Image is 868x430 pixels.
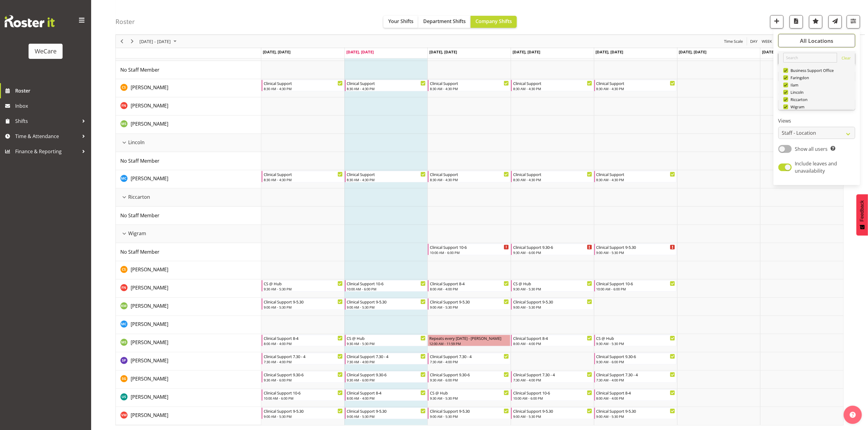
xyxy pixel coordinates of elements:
div: Clinical Support 9-5.30 [513,408,592,414]
div: 9:00 AM - 5:30 PM [264,414,343,419]
span: [PERSON_NAME] [131,175,168,182]
td: Firdous Naqvi resource [116,97,261,116]
div: Firdous Naqvi"s event - Clinical Support 10-6 Begin From Tuesday, September 2, 2025 at 10:00:00 A... [345,280,427,292]
button: September 01 - 07, 2025 [139,38,179,45]
div: Clinical Support 7.30 - 4 [513,371,592,378]
span: Your Shifts [388,18,413,25]
span: Company Shifts [475,18,512,25]
div: Clinical Support 10-6 [596,280,675,286]
div: Mehreen Sardar"s event - Repeats every wednesday - Mehreen Sardar Begin From Wednesday, September... [428,335,510,346]
div: 9:00 AM - 5:30 PM [264,305,343,310]
div: Kishendri Moodley"s event - Clinical Support 9-5.30 Begin From Wednesday, September 3, 2025 at 9:... [428,298,510,310]
span: Finance & Reporting [15,147,79,156]
td: Catherine Stewart resource [116,261,261,279]
div: 10:00 AM - 6:00 PM [347,286,426,291]
div: 8:30 AM - 4:30 PM [347,86,426,91]
div: CS @ Hub [513,280,592,286]
div: Clinical Support 9-5.30 [430,408,509,414]
div: 9:00 AM - 5:30 PM [430,414,509,419]
span: Department Shifts [423,18,466,25]
td: No Staff Member resource [116,243,261,261]
div: CS @ Hub [347,335,426,341]
div: 10:00 AM - 6:00 PM [264,396,343,401]
div: 9:30 AM - 6:00 PM [430,378,509,382]
div: Sabnam Pun"s event - Clinical Support 7.30 - 4 Begin From Tuesday, September 2, 2025 at 7:30:00 A... [345,353,427,364]
div: Clinical Support 9-5.30 [347,299,426,305]
span: Day [750,38,758,45]
button: Timeline Day [749,38,759,45]
span: Feedback [859,200,865,222]
div: No Staff Member"s event - Clinical Support 9.30-6 Begin From Thursday, September 4, 2025 at 9:30:... [511,244,594,255]
span: Time & Attendance [15,132,79,141]
div: Previous [117,35,127,48]
span: Wigram [788,104,805,109]
td: Wigram resource [116,225,261,243]
div: Kishendri Moodley"s event - Clinical Support 9-5.30 Begin From Thursday, September 4, 2025 at 9:0... [511,298,594,310]
input: Search [783,53,837,63]
span: [DATE], [DATE] [346,49,374,55]
div: Udani Senanayake"s event - Clinical Support 8-4 Begin From Friday, September 5, 2025 at 8:00:00 A... [594,389,677,401]
div: Clinical Support 10-6 [264,390,343,396]
div: Clinical Support 9.30-6 [347,371,426,378]
div: Clinical Support [430,171,509,177]
a: [PERSON_NAME] [131,102,168,109]
div: Clinical Support 9.30-6 [596,353,675,359]
td: No Staff Member resource [116,61,261,79]
span: Wigram [128,230,146,237]
div: Clinical Support 8-4 [596,390,675,396]
button: Time Scale [723,38,744,45]
div: 9:00 AM - 5:30 PM [347,305,426,310]
div: 8:30 AM - 4:30 PM [513,177,592,182]
div: Clinical Support 7.30 - 4 [264,353,343,359]
div: Clinical Support 9-5.30 [430,299,509,305]
button: Add a new shift [770,15,784,29]
div: Clinical Support 9-5.30 [596,244,675,250]
td: Catherine Stewart resource [116,79,261,97]
span: Roster [15,86,88,95]
div: 10:00 AM - 6:00 PM [513,396,592,401]
div: Clinical Support [513,80,592,86]
div: 10:00 AM - 6:00 PM [596,286,675,291]
div: Mary Childs"s event - Clinical Support Begin From Thursday, September 4, 2025 at 8:30:00 AM GMT+1... [511,171,594,182]
div: Viktoriia Molchanova"s event - Clinical Support 9-5.30 Begin From Tuesday, September 2, 2025 at 9... [345,408,427,419]
div: 9:30 AM - 6:00 PM [596,359,675,364]
span: Include leaves and unavailability [795,160,837,174]
span: [PERSON_NAME] [131,412,168,418]
div: Catherine Stewart"s event - Clinical Support Begin From Friday, September 5, 2025 at 8:30:00 AM G... [594,80,677,91]
span: [PERSON_NAME] [131,394,168,400]
div: Clinical Support 9-5.30 [347,408,426,414]
span: [DATE], [DATE] [679,49,707,55]
a: [PERSON_NAME] [131,284,168,291]
a: [PERSON_NAME] [131,302,168,310]
span: Riccarton [788,97,808,102]
td: Udani Senanayake resource [116,389,261,407]
a: [PERSON_NAME] [131,320,168,328]
button: Feedback - Show survey [856,194,868,235]
div: 9:30 AM - 5:30 PM [596,341,675,346]
div: Clinical Support 9.30-6 [430,371,509,378]
span: No Staff Member [120,212,160,219]
a: No Staff Member [120,157,160,164]
div: 9:00 AM - 5:30 PM [347,414,426,419]
div: Clinical Support [264,80,343,86]
span: No Staff Member [120,249,160,255]
a: [PERSON_NAME] [131,339,168,346]
a: No Staff Member [120,248,160,256]
div: Clinical Support [264,171,343,177]
button: Company Shifts [471,16,517,28]
td: Kishendri Moodley resource [116,298,261,316]
div: CS @ Hub [430,390,509,396]
div: Sanjita Gurung"s event - Clinical Support 7.30 - 4 Begin From Thursday, September 4, 2025 at 7:30... [511,371,594,383]
div: Mary Childs"s event - Clinical Support Begin From Tuesday, September 2, 2025 at 8:30:00 AM GMT+12... [345,171,427,182]
div: Clinical Support 9-5.30 [264,408,343,414]
div: Sabnam Pun"s event - Clinical Support 7.30 - 4 Begin From Monday, September 1, 2025 at 7:30:00 AM... [262,353,344,364]
div: Firdous Naqvi"s event - Clinical Support 10-6 Begin From Friday, September 5, 2025 at 10:00:00 AM... [594,280,677,292]
div: No Staff Member"s event - Clinical Support 10-6 Begin From Wednesday, September 3, 2025 at 10:00:... [428,244,510,255]
div: 8:00 AM - 4:00 PM [264,341,343,346]
div: 7:30 AM - 4:00 PM [513,378,592,382]
div: Clinical Support 9-5.30 [513,299,592,305]
span: Inbox [15,101,88,110]
span: [DATE], [DATE] [762,49,790,55]
button: Send a list of all shifts for the selected filtered period to all rostered employees. [829,15,842,29]
label: Views [778,117,855,124]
